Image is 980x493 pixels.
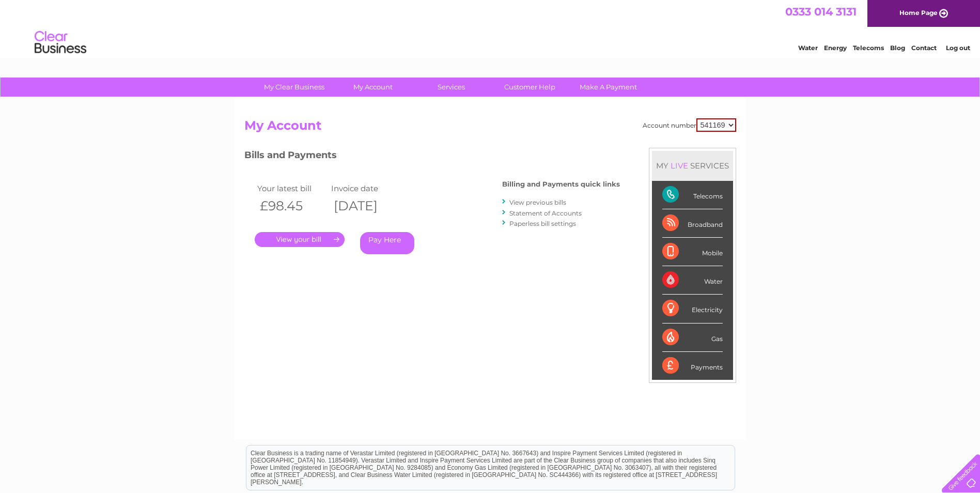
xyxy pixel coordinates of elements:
[652,151,733,180] div: MY SERVICES
[890,44,905,52] a: Blog
[34,27,87,58] img: logo.png
[785,5,857,18] a: 0333 014 3131
[255,232,345,247] a: .
[824,44,847,52] a: Energy
[662,295,723,323] div: Electricity
[330,78,415,97] a: My Account
[255,181,329,195] td: Your latest bill
[329,181,403,195] td: Invoice date
[244,148,620,166] h3: Bills and Payments
[509,220,576,227] a: Paperless bill settings
[566,78,651,97] a: Make A Payment
[662,238,723,266] div: Mobile
[853,44,884,52] a: Telecoms
[246,6,735,50] div: Clear Business is a trading name of Verastar Limited (registered in [GEOGRAPHIC_DATA] No. 3667643...
[662,266,723,295] div: Water
[329,195,403,217] th: [DATE]
[662,181,723,209] div: Telecoms
[946,44,970,52] a: Log out
[244,118,736,138] h2: My Account
[360,232,414,254] a: Pay Here
[409,78,494,97] a: Services
[662,352,723,380] div: Payments
[668,161,690,171] div: LIVE
[911,44,937,52] a: Contact
[255,195,329,217] th: £98.45
[502,180,620,188] h4: Billing and Payments quick links
[662,209,723,238] div: Broadband
[509,198,566,206] a: View previous bills
[798,44,818,52] a: Water
[509,209,582,217] a: Statement of Accounts
[662,323,723,352] div: Gas
[252,78,337,97] a: My Clear Business
[643,118,736,132] div: Account number
[487,78,572,97] a: Customer Help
